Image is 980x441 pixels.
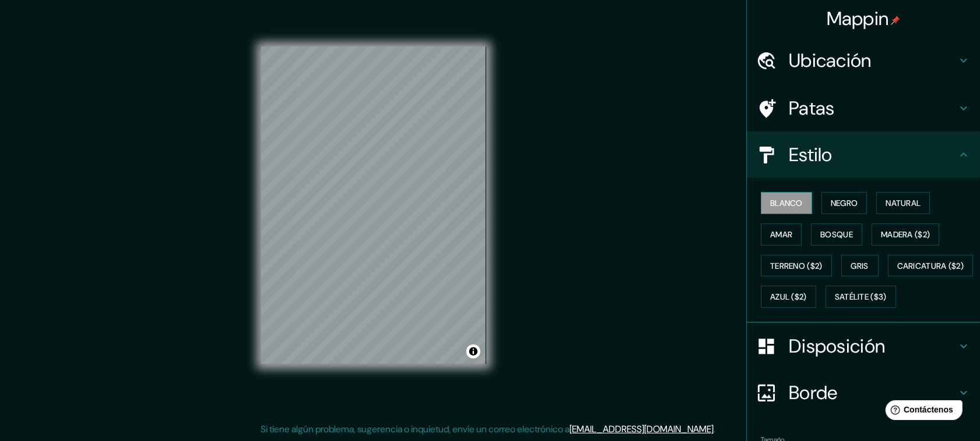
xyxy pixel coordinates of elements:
button: Madera ($2) [872,223,939,246]
div: Estilo [747,131,980,178]
font: Satélite ($3) [835,292,887,303]
font: Negro [831,198,858,208]
font: . [715,422,717,435]
a: [EMAIL_ADDRESS][DOMAIN_NAME] [570,423,714,435]
img: pin-icon.png [891,16,900,25]
font: Si tiene algún problema, sugerencia o inquietud, envíe un correo electrónico a [261,423,570,435]
button: Caricatura ($2) [888,255,974,277]
button: Gris [841,255,879,277]
font: Mappin [827,6,889,31]
button: Satélite ($3) [826,286,896,308]
div: Ubicación [747,37,980,84]
font: Caricatura ($2) [897,261,964,271]
font: Ubicación [789,48,872,73]
iframe: Lanzador de widgets de ayuda [876,396,967,428]
button: Terreno ($2) [761,255,832,277]
font: . [714,423,715,435]
font: Terreno ($2) [770,261,823,271]
font: Patas [789,96,835,120]
font: Natural [886,198,921,208]
font: Azul ($2) [770,292,807,303]
font: Blanco [770,198,803,208]
font: Borde [789,380,838,405]
canvas: Mapa [261,47,486,364]
font: Bosque [820,229,853,240]
font: Disposición [789,334,885,358]
font: Estilo [789,143,833,167]
font: Amar [770,229,792,240]
div: Borde [747,369,980,416]
div: Disposición [747,323,980,369]
button: Blanco [761,192,812,214]
button: Bosque [811,223,862,246]
button: Azul ($2) [761,286,816,308]
button: Amar [761,223,802,246]
font: Madera ($2) [881,229,930,240]
button: Natural [876,192,930,214]
font: Gris [851,261,869,271]
button: Activar o desactivar atribución [466,344,480,358]
div: Patas [747,85,980,131]
button: Negro [821,192,867,214]
font: . [717,422,719,435]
